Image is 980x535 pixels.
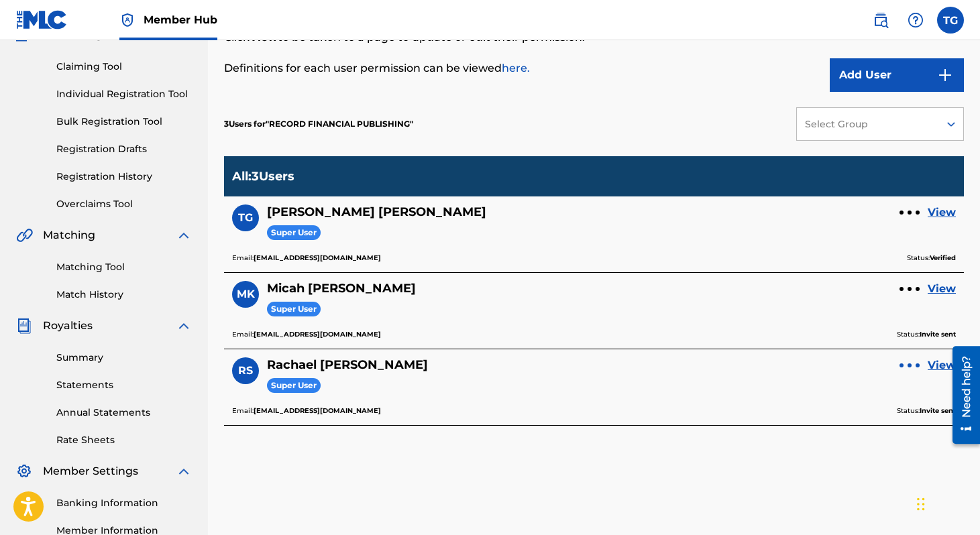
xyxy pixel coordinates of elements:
[266,119,413,129] span: RECORD FINANCIAL PUBLISHING
[232,329,381,341] p: Email:
[902,7,929,34] div: Help
[43,227,95,243] span: Matching
[267,357,428,373] h5: Rachael Simpson
[267,302,321,317] span: Super User
[119,12,135,28] img: Top Rightsholder
[56,260,192,274] a: Matching Tool
[897,405,956,417] p: Status:
[502,62,530,74] a: here.
[56,433,192,447] a: Rate Sheets
[56,142,192,156] a: Registration Drafts
[254,330,381,339] b: [EMAIL_ADDRESS][DOMAIN_NAME]
[805,117,930,131] div: Select Group
[56,87,192,101] a: Individual Registration Tool
[937,67,953,83] img: 9d2ae6d4665cec9f34b9.svg
[928,204,956,221] a: View
[254,253,381,262] b: [EMAIL_ADDRESS][DOMAIN_NAME]
[232,405,381,417] p: Email:
[176,318,192,334] img: expand
[873,12,889,28] img: search
[176,227,192,243] img: expand
[913,471,980,535] iframe: Chat Widget
[930,253,956,262] b: Verified
[56,197,192,211] a: Overclaims Tool
[830,58,964,92] button: Add User
[867,7,894,34] a: Public Search
[56,60,192,74] a: Claiming Tool
[16,318,32,334] img: Royalties
[176,463,192,479] img: expand
[267,281,416,296] h5: Micah Katz
[16,227,33,243] img: Matching
[56,288,192,302] a: Match History
[56,170,192,184] a: Registration History
[43,318,93,334] span: Royalties
[56,115,192,129] a: Bulk Registration Tool
[237,286,255,302] span: MK
[56,496,192,510] a: Banking Information
[267,204,486,220] h5: Travis Garrett
[897,329,956,341] p: Status:
[920,406,956,415] b: Invite sent
[56,406,192,420] a: Annual Statements
[908,12,924,28] img: help
[907,252,956,264] p: Status:
[224,119,266,129] span: 3 Users for
[238,210,253,226] span: TG
[920,330,956,339] b: Invite sent
[56,378,192,392] a: Statements
[16,463,32,479] img: Member Settings
[224,60,794,76] p: Definitions for each user permission can be viewed
[43,463,138,479] span: Member Settings
[928,281,956,297] a: View
[238,363,253,379] span: RS
[928,357,956,373] a: View
[917,484,925,524] div: Drag
[254,406,381,415] b: [EMAIL_ADDRESS][DOMAIN_NAME]
[267,225,321,241] span: Super User
[232,252,381,264] p: Email:
[942,341,980,449] iframe: Resource Center
[232,169,294,184] p: All : 3 Users
[144,12,217,27] span: Member Hub
[267,378,321,394] span: Super User
[56,351,192,365] a: Summary
[16,10,68,29] img: MLC Logo
[937,7,964,34] div: User Menu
